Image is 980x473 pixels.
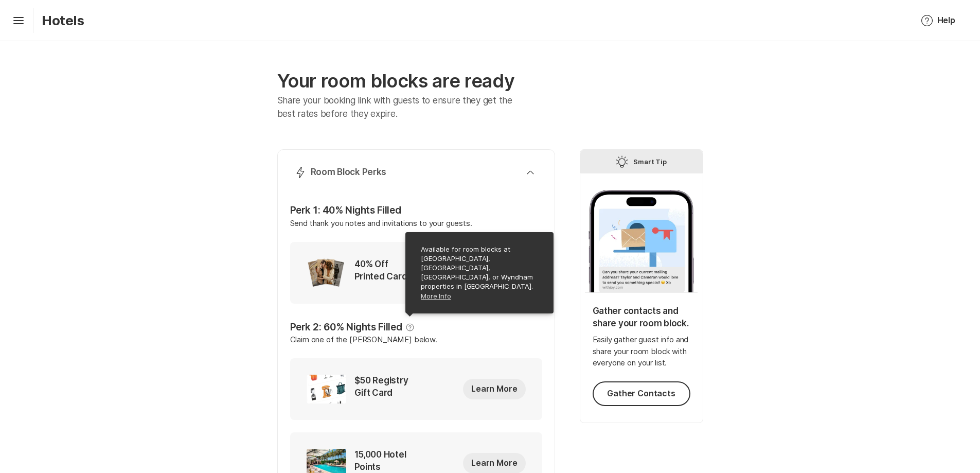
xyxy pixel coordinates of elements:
img: incentive [307,258,346,287]
p: Hotels [42,12,84,28]
p: 40% Off Printed Cards [354,258,415,287]
p: Room Block Perks [311,166,387,179]
img: incentive [307,375,346,404]
p: Claim one of the [PERSON_NAME] below. [290,334,542,358]
p: Gather contacts and share your room block. [593,305,690,330]
a: More Info [421,291,539,302]
p: Available for room blocks at [GEOGRAPHIC_DATA], [GEOGRAPHIC_DATA], [GEOGRAPHIC_DATA], or Wyndham ... [421,244,539,291]
p: Easily gather guest info and share your room block with everyone on your list. [593,334,690,369]
p: Perk 2: 60% Nights Filled [290,320,402,335]
button: Gather Contacts [593,381,690,406]
p: Smart Tip [633,155,667,168]
button: Help [908,8,968,33]
p: $50 Registry Gift Card [354,375,415,404]
button: Learn More [463,379,525,399]
p: Perk 1: 40% Nights Filled [290,203,542,218]
button: Room Block Perks [290,162,542,183]
p: Your room blocks are ready [277,70,555,92]
p: Share your booking link with guests to ensure they get the best rates before they expire. [277,94,528,120]
p: Send thank you notes and invitations to your guests. [290,218,542,242]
